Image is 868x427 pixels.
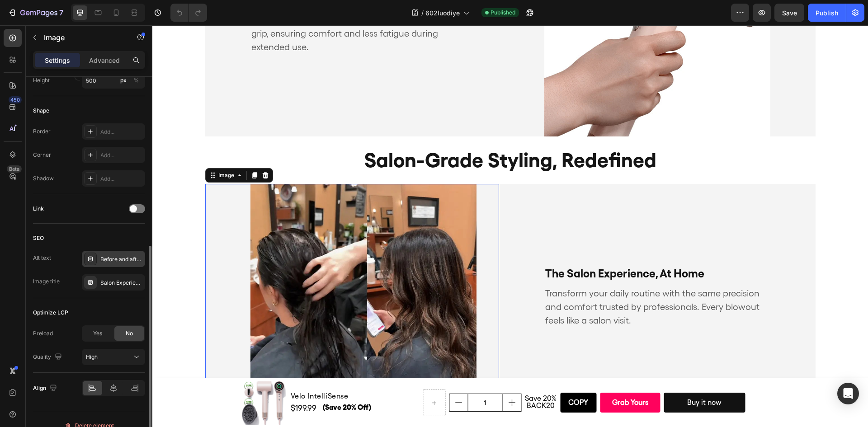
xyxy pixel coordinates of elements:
p: Advanced [89,56,120,65]
img: Before and after hair styling transformation in a salon, showing wet hair turned into smooth, vol... [98,159,324,385]
div: Quality [33,351,64,363]
span: Save 20% [373,369,404,377]
button: Copy [408,367,444,387]
p: Transform your daily routine with the same precision and comfort trusted by professionals. Every ... [393,261,617,302]
div: Before and after hair styling transformation in a salon, showing wet hair turned into smooth, vol... [100,255,143,263]
input: px% [82,72,145,89]
div: px [120,76,127,84]
div: Undo/Redo [170,4,207,22]
button: Buy it now [511,367,593,387]
input: quantity [315,369,350,386]
button: increment [350,369,368,386]
div: Add... [100,128,143,136]
iframe: Design area [152,25,868,427]
div: % [133,76,139,84]
div: Align [33,382,59,394]
span: 602luodiye [425,8,460,18]
button: decrement [297,369,315,386]
span: Save [782,9,797,17]
div: Add... [100,151,143,160]
div: Salon Experience at Home – Professional Blowout Results [100,279,143,287]
p: Settings [45,56,70,65]
div: Copy [416,371,436,384]
div: $199.99 [137,376,170,389]
div: Buy it now [535,371,569,384]
div: Preload [33,329,53,338]
p: The Salon Experience, At Home [393,241,617,255]
span: Published [491,9,515,17]
div: Add... [100,175,143,183]
button: High [82,349,145,365]
div: SEO [33,234,44,242]
div: Grab Yours [460,371,496,384]
div: Corner [33,151,51,159]
span: / [421,8,424,18]
button: % [118,75,129,86]
div: Shadow [33,174,54,183]
button: Publish [808,4,846,22]
p: (Save 20% Off) [170,376,266,389]
span: Yes [93,329,102,338]
span: No [126,329,133,338]
button: Save [774,4,804,22]
label: Height [33,76,50,84]
span: BACK20 [374,376,402,385]
div: Alt text [33,254,51,262]
div: Shape [33,107,49,115]
div: Publish [816,8,838,18]
div: 450 [9,96,22,103]
div: Beta [7,165,22,173]
div: Optimize LCP [33,309,68,317]
div: Link [33,205,44,213]
div: Image [64,146,84,154]
button: px [131,75,142,86]
button: 7 [4,4,67,22]
span: High [86,353,98,360]
h1: Velo IntelliSense [137,365,267,377]
div: Border [33,127,51,136]
div: Image title [33,277,60,286]
div: Open Intercom Messenger [837,383,859,404]
p: 7 [59,7,63,18]
p: Image [44,32,121,43]
button: Grab Yours [448,367,508,387]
